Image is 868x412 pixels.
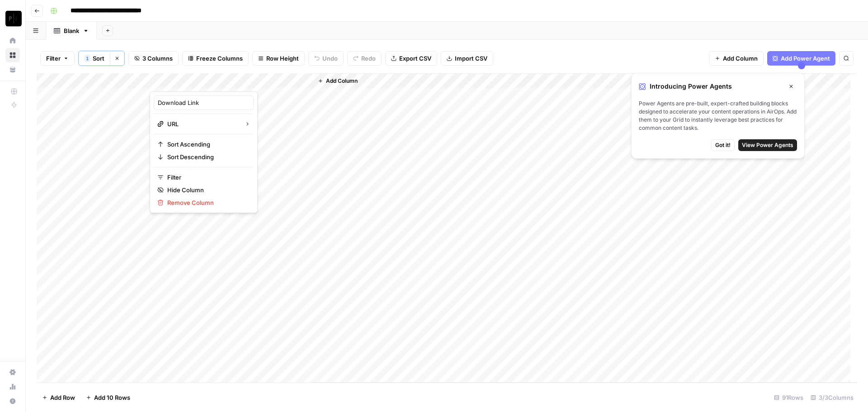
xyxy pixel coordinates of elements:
[40,51,75,66] button: Filter
[5,10,22,27] img: Paragon Intel - Bill / Ty / Colby R&D Logo
[711,139,735,151] button: Got it!
[322,54,338,63] span: Undo
[723,54,758,63] span: Add Column
[807,390,857,405] div: 3/3 Columns
[93,54,104,63] span: Sort
[167,140,246,149] span: Sort Ascending
[361,54,376,63] span: Redo
[50,393,75,402] span: Add Row
[308,51,344,66] button: Undo
[5,7,20,30] button: Workspace: Paragon Intel - Bill / Ty / Colby R&D
[738,139,797,151] button: View Power Agents
[80,390,136,405] button: Add 10 Rows
[441,51,493,66] button: Import CSV
[399,54,431,63] span: Export CSV
[79,51,110,66] button: 1Sort
[252,51,305,66] button: Row Height
[5,33,20,48] a: Home
[5,379,20,394] a: Usage
[64,26,79,35] div: Blank
[142,54,173,63] span: 3 Columns
[167,198,246,207] span: Remove Column
[5,48,20,62] a: Browse
[167,185,246,194] span: Hide Column
[5,365,20,379] a: Settings
[86,55,89,62] span: 1
[182,51,249,66] button: Freeze Columns
[85,55,90,62] div: 1
[455,54,487,63] span: Import CSV
[709,51,764,66] button: Add Column
[46,22,97,40] a: Blank
[5,394,20,408] button: Help + Support
[167,173,246,182] span: Filter
[94,393,130,402] span: Add 10 Rows
[715,141,731,149] span: Got it!
[767,51,835,66] button: Add Power Agent
[742,141,793,149] span: View Power Agents
[781,54,830,63] span: Add Power Agent
[326,77,358,85] span: Add Column
[196,54,243,63] span: Freeze Columns
[46,54,61,63] span: Filter
[347,51,382,66] button: Redo
[167,152,246,161] span: Sort Descending
[639,99,797,132] span: Power Agents are pre-built, expert-crafted building blocks designed to accelerate your content op...
[5,62,20,77] a: Your Data
[266,54,299,63] span: Row Height
[639,81,797,92] div: Introducing Power Agents
[128,51,179,66] button: 3 Columns
[37,390,80,405] button: Add Row
[770,390,807,405] div: 91 Rows
[385,51,437,66] button: Export CSV
[167,119,237,128] span: URL
[314,75,361,87] button: Add Column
